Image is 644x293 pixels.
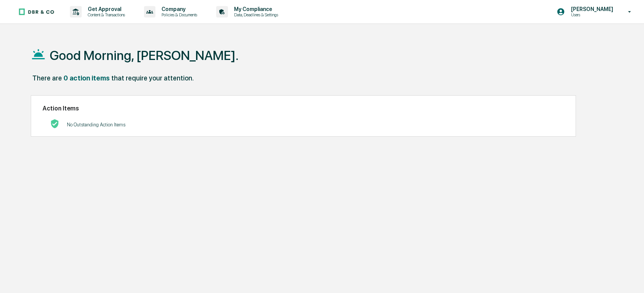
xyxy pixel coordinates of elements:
img: logo [18,8,55,16]
img: No Actions logo [50,119,59,128]
p: My Compliance [228,6,282,12]
div: 0 action items [63,74,110,82]
p: Content & Transactions [82,12,129,17]
p: Users [565,12,617,17]
p: Data, Deadlines & Settings [228,12,282,17]
div: There are [32,74,62,82]
p: [PERSON_NAME] [565,6,617,12]
h1: Good Morning, [PERSON_NAME]. [50,48,239,63]
p: Company [155,6,201,12]
p: Get Approval [82,6,129,12]
h2: Action Items [43,105,564,112]
div: that require your attention. [111,74,194,82]
p: No Outstanding Action Items [67,122,125,128]
p: Policies & Documents [155,12,201,17]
